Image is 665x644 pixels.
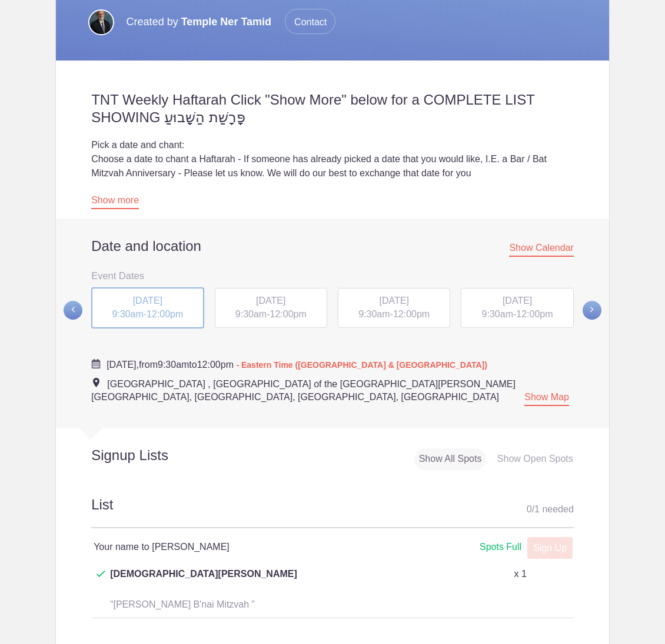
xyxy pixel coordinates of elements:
span: 12:00pm [270,309,306,319]
span: 12:00pm [516,309,553,319]
span: [DATE] [256,296,285,306]
button: [DATE] 9:30am-12:00pm [460,287,574,328]
img: Check dark green [97,571,105,578]
span: [GEOGRAPHIC_DATA] , [GEOGRAPHIC_DATA] of the [GEOGRAPHIC_DATA][PERSON_NAME][GEOGRAPHIC_DATA], [GE... [91,379,516,402]
span: / [532,504,534,514]
div: 0 1 needed [527,501,574,518]
div: Pick a date and chant: [91,138,574,152]
span: 12:00pm [147,309,183,319]
h2: Signup Lists [56,447,240,464]
img: Cal purple [91,359,101,368]
span: 9:30am [112,309,143,319]
h2: Date and location [91,237,574,255]
span: Show Calendar [509,243,573,257]
div: - [215,288,327,328]
h2: TNT Weekly Haftarah Click "Show More" below for a COMPLETE LIST SHOWING פָּרָשַׁת הַשָּׁבוּעַ‬ [91,91,574,126]
div: - [91,287,204,328]
span: 9:30am [482,309,513,319]
h2: List [91,495,574,528]
span: [DEMOGRAPHIC_DATA][PERSON_NAME] [110,567,297,595]
span: Temple Ner Tamid [181,16,271,28]
a: Show Map [524,392,569,406]
div: Spots Full [480,540,521,555]
span: 9:30am [358,309,390,319]
span: [DATE] [133,296,162,306]
p: x 1 [514,567,526,581]
div: - [338,288,450,328]
img: My new pro shot [88,9,114,35]
span: 12:00pm [197,360,234,370]
div: Show All Spots [414,448,487,470]
div: - [461,288,573,328]
button: [DATE] 9:30am-12:00pm [91,287,204,329]
span: [DATE], [107,360,139,370]
h3: Event Dates [91,267,574,284]
span: [DATE] [379,296,408,306]
span: “[PERSON_NAME] B'nai Mitzvah ” [110,599,255,609]
p: Created by [127,9,336,35]
span: 9:30am [235,309,267,319]
span: Contact [285,9,335,34]
h4: Your name to [PERSON_NAME] [94,540,332,554]
span: - Eastern Time ([GEOGRAPHIC_DATA] & [GEOGRAPHIC_DATA]) [236,360,487,370]
div: Show Open Spots [493,448,578,470]
img: Event location [93,378,99,387]
button: [DATE] 9:30am-12:00pm [337,287,451,328]
button: [DATE] 9:30am-12:00pm [214,287,328,328]
a: Show more [91,195,139,209]
span: [DATE] [503,296,532,306]
div: Choose a date to chant a Haftarah - If someone has already picked a date that you would like, I.E... [91,152,574,180]
span: 12:00pm [393,309,430,319]
span: from to [107,360,487,370]
span: 9:30am [158,360,189,370]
